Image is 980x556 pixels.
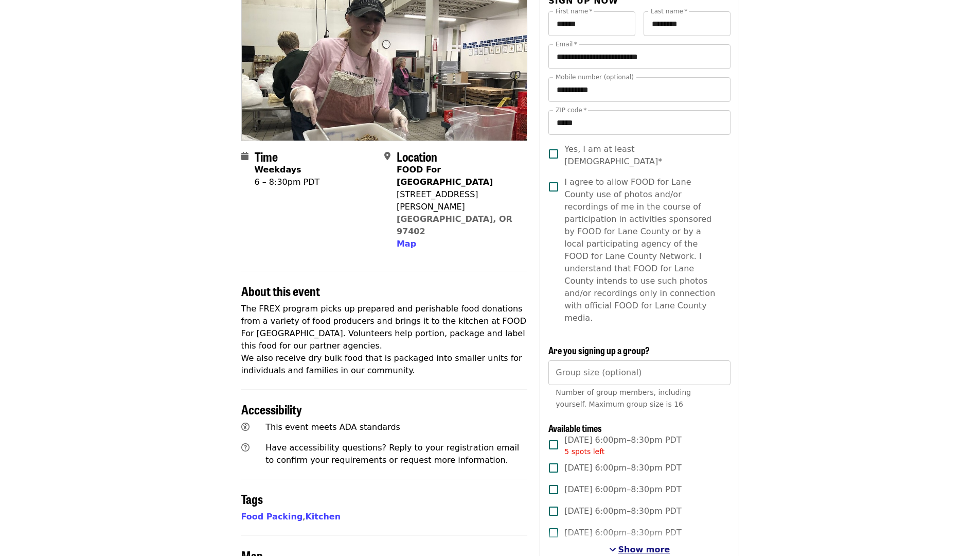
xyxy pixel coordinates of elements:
[265,443,519,465] span: Have accessibility questions? Reply to your registration email to confirm your requirements or re...
[265,422,400,432] span: This event meets ADA standards
[564,527,681,539] span: [DATE] 6:00pm–8:30pm PDT
[644,11,730,36] input: Last name
[548,44,730,69] input: Email
[548,343,650,357] span: Are you signing up a group?
[241,282,320,300] span: About this event
[548,421,602,435] span: Available times
[255,147,278,165] span: Time
[548,11,635,36] input: First name
[556,74,634,80] label: Mobile number (optional)
[241,443,250,453] i: question-circle icon
[384,151,390,161] i: map-marker-alt icon
[556,41,577,47] label: Email
[564,434,681,457] span: [DATE] 6:00pm–8:30pm PDT
[397,238,416,250] button: Map
[618,545,670,554] span: Show more
[548,77,730,102] input: Mobile number (optional)
[609,544,670,556] button: See more timeslots
[564,143,722,168] span: Yes, I am at least [DEMOGRAPHIC_DATA]*
[241,512,303,522] a: Food Packing
[564,483,681,496] span: [DATE] 6:00pm–8:30pm PDT
[241,303,528,377] p: The FREX program picks up prepared and perishable food donations from a variety of food producers...
[564,505,681,517] span: [DATE] 6:00pm–8:30pm PDT
[241,151,248,161] i: calendar icon
[255,176,320,188] div: 6 – 8:30pm PDT
[556,388,691,408] span: Number of group members, including yourself. Maximum group size is 16
[651,8,687,14] label: Last name
[564,176,722,324] span: I agree to allow FOOD for Lane County use of photos and/or recordings of me in the course of part...
[397,165,493,187] strong: FOOD For [GEOGRAPHIC_DATA]
[241,512,306,522] span: ,
[241,422,250,432] i: universal-access icon
[556,107,586,113] label: ZIP code
[397,147,437,165] span: Location
[548,110,730,135] input: ZIP code
[397,214,512,236] a: [GEOGRAPHIC_DATA], OR 97402
[564,447,604,456] span: 5 spots left
[548,360,730,385] input: [object Object]
[397,239,416,249] span: Map
[255,165,301,175] strong: Weekdays
[241,400,302,418] span: Accessibility
[397,188,519,213] div: [STREET_ADDRESS][PERSON_NAME]
[305,512,341,522] a: Kitchen
[556,8,593,14] label: First name
[564,462,681,474] span: [DATE] 6:00pm–8:30pm PDT
[241,490,263,508] span: Tags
